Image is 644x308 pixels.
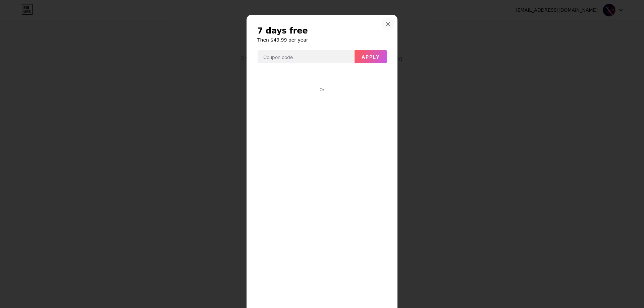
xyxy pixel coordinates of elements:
[257,37,387,43] h6: Then $49.99 per year
[318,87,326,93] div: Or
[355,50,387,63] button: Apply
[258,69,386,85] iframe: Secure payment button frame
[257,25,308,36] span: 7 days free
[362,54,380,60] span: Apply
[258,50,354,64] input: Coupon code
